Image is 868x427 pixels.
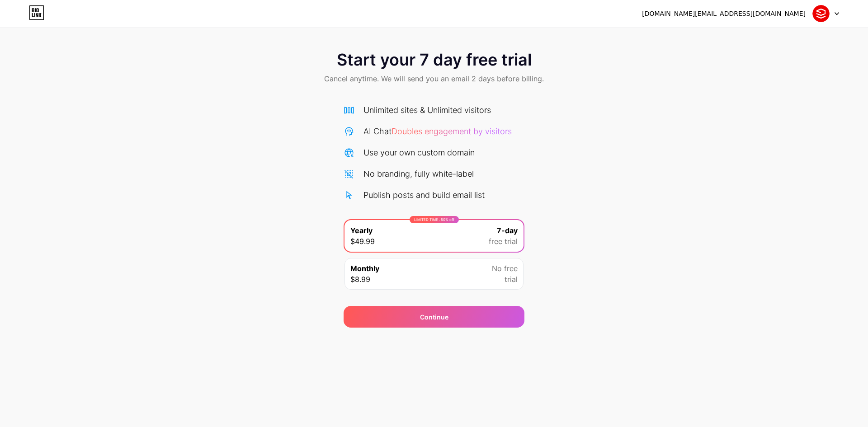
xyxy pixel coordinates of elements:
[324,73,544,84] span: Cancel anytime. We will send you an email 2 days before billing.
[350,263,379,274] span: Monthly
[812,5,830,22] img: unboxs
[363,189,485,201] div: Publish posts and build email list
[392,127,512,136] span: Doubles engagement by visitors
[363,168,474,180] div: No branding, fully white-label
[489,236,518,247] span: free trial
[497,225,518,236] span: 7-day
[363,104,491,116] div: Unlimited sites & Unlimited visitors
[337,51,532,69] span: Start your 7 day free trial
[505,274,518,285] span: trial
[492,263,518,274] span: No free
[350,274,370,285] span: $8.99
[363,125,512,137] div: AI Chat
[410,216,459,223] div: LIMITED TIME : 50% off
[350,236,375,247] span: $49.99
[420,312,448,322] span: Continue
[350,225,373,236] span: Yearly
[642,9,806,19] div: [DOMAIN_NAME][EMAIL_ADDRESS][DOMAIN_NAME]
[363,146,475,159] div: Use your own custom domain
